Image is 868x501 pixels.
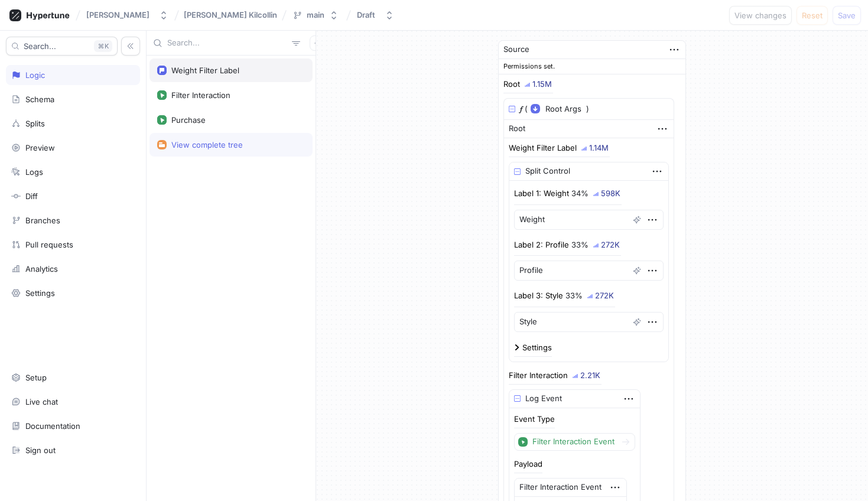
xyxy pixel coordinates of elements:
[601,241,620,249] div: 272K
[797,6,828,25] button: Reset
[25,95,54,104] div: Schema
[595,292,614,300] div: 272K
[838,12,856,19] span: Save
[514,460,542,468] div: Payload
[580,372,600,379] div: 2.21K
[571,190,589,197] div: 34%
[25,421,80,431] div: Documentation
[503,44,529,56] div: Source
[25,191,38,201] div: Diff
[6,37,118,56] button: Search...K
[357,10,375,20] div: Draft
[522,344,552,352] div: Settings
[514,210,664,230] textarea: Weight
[171,115,206,125] div: Purchase
[288,5,343,25] button: main
[586,103,589,115] div: )
[729,6,792,25] button: View changes
[734,12,786,19] span: View changes
[565,292,583,300] div: 33%
[509,123,525,135] div: Root
[167,37,287,49] input: Search...
[514,415,555,423] div: Event Type
[25,119,45,128] div: Splits
[514,433,635,451] button: Filter Interaction Event
[184,11,277,19] span: [PERSON_NAME] Kilcollin
[25,240,73,249] div: Pull requests
[545,103,581,115] span: Root Args
[833,6,861,25] button: Save
[802,12,823,19] span: Reset
[503,80,520,88] div: Root
[25,373,47,382] div: Setup
[25,397,58,406] div: Live chat
[589,144,609,152] div: 1.14M
[532,437,615,447] div: Filter Interaction Event
[525,393,562,405] div: Log Event
[532,80,552,88] div: 1.15M
[82,5,173,25] button: [PERSON_NAME]
[525,103,528,115] div: (
[24,43,56,50] span: Search...
[25,70,45,80] div: Logic
[171,90,230,100] div: Filter Interaction
[514,188,569,200] p: Label 1: Weight
[514,312,664,332] textarea: Style
[25,288,55,298] div: Settings
[25,167,43,177] div: Logs
[171,66,239,75] div: Weight Filter Label
[94,40,112,52] div: K
[571,241,589,249] div: 33%
[25,216,60,225] div: Branches
[514,290,563,302] p: Label 3: Style
[519,482,602,493] div: Filter Interaction Event
[307,10,324,20] div: main
[171,140,243,149] div: View complete tree
[509,144,577,152] div: Weight Filter Label
[520,103,522,115] div: 𝑓
[25,143,55,152] div: Preview
[25,264,58,274] div: Analytics
[25,445,56,455] div: Sign out
[514,239,569,251] p: Label 2: Profile
[514,261,664,281] textarea: Profile
[499,59,685,74] div: Permissions set.
[601,190,620,197] div: 598K
[6,416,140,436] a: Documentation
[86,10,149,20] div: [PERSON_NAME]
[509,372,568,379] div: Filter Interaction
[352,5,399,25] button: Draft
[525,165,570,177] div: Split Control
